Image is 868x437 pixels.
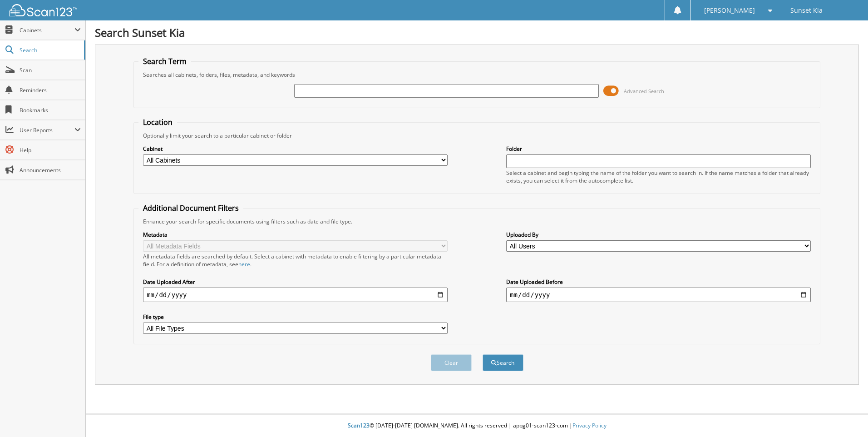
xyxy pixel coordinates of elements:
div: Searches all cabinets, folders, files, metadata, and keywords [138,71,815,79]
span: Scan123 [348,422,370,429]
span: Cabinets [20,26,74,34]
span: Bookmarks [20,106,81,114]
a: here [238,260,250,268]
span: Announcements [20,166,81,174]
legend: Additional Document Filters [138,203,243,213]
label: Metadata [143,231,448,238]
h1: Search Sunset Kia [95,25,859,40]
input: start [143,288,448,302]
label: Date Uploaded After [143,278,448,286]
button: Clear [431,354,472,371]
label: Date Uploaded Before [506,278,811,286]
img: scan123-logo-white.svg [9,4,77,16]
legend: Location [138,117,177,127]
a: Privacy Policy [572,422,607,429]
span: Advanced Search [624,88,664,94]
legend: Search Term [138,56,191,66]
span: User Reports [20,126,74,134]
label: Cabinet [143,145,448,153]
span: Sunset Kia [790,8,823,13]
div: Enhance your search for specific documents using filters such as date and file type. [138,218,815,225]
div: © [DATE]-[DATE] [DOMAIN_NAME]. All rights reserved | appg01-scan123-com | [86,415,868,437]
label: Folder [506,145,811,153]
span: Scan [20,66,81,74]
span: Search [20,46,79,54]
span: Help [20,146,81,154]
span: Reminders [20,86,81,94]
div: Optionally limit your search to a particular cabinet or folder [138,132,815,139]
input: end [506,288,811,302]
span: [PERSON_NAME] [704,8,755,13]
div: All metadata fields are searched by default. Select a cabinet with metadata to enable filtering b... [143,253,448,268]
div: Select a cabinet and begin typing the name of the folder you want to search in. If the name match... [506,169,811,184]
button: Search [483,354,523,371]
label: Uploaded By [506,231,811,238]
label: File type [143,313,448,321]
